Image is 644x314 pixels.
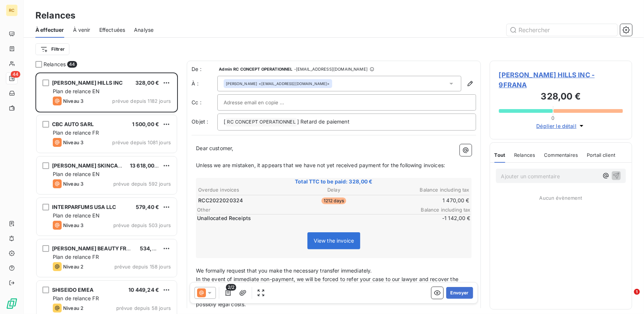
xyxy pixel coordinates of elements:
h3: 328,00 € [499,90,623,105]
span: [ [224,118,225,125]
span: [PERSON_NAME] BEAUTY FRANCE SAS [52,245,153,251]
td: 1 470,00 € [380,196,470,205]
span: CBC AUTO SARL [52,121,94,127]
th: Delay [289,186,379,194]
span: 534,00 € [140,245,163,251]
span: Dear customer, [196,145,233,151]
span: prévue depuis 158 jours [114,264,171,270]
span: INTERPARFUMS USA LLC [52,204,116,210]
button: Envoyer [446,287,473,299]
h3: Relances [35,9,75,22]
span: [PERSON_NAME] HILLS INC [52,80,123,86]
span: Tout [495,152,506,158]
span: [PERSON_NAME] [226,81,257,86]
span: Total TTC to be paid: 328,00 € [197,178,471,185]
span: prévue depuis 503 jours [113,222,171,228]
div: <[EMAIL_ADDRESS][DOMAIN_NAME]> [226,81,330,86]
span: - [EMAIL_ADDRESS][DOMAIN_NAME] [294,67,368,71]
span: Plan de relance FR [53,129,99,136]
span: Niveau 3 [63,181,83,187]
span: À venir [73,26,90,34]
span: prévue depuis 592 jours [113,181,171,187]
span: Relances [44,61,66,68]
span: -1 142,00 € [426,215,471,222]
span: 2/2 [226,284,236,291]
button: Filtrer [35,43,69,55]
span: Portail client [587,152,615,158]
span: 1212 days [321,197,346,204]
input: Adresse email en copie ... [224,97,303,108]
span: Niveau 2 [63,305,83,311]
span: Unallocated Receipts [197,215,425,222]
div: grid [35,72,178,314]
span: Unless we are mistaken, it appears that we have not yet received payment for the following invoices: [196,162,445,168]
span: Niveau 3 [63,98,83,104]
img: Logo LeanPay [6,298,18,310]
span: Analyse [134,26,154,34]
div: RC [6,4,18,16]
span: prévue depuis 58 jours [116,305,171,311]
span: Commentaires [544,152,578,158]
span: À effectuer [35,26,64,34]
button: Déplier le détail [534,122,588,130]
input: Rechercher [507,24,617,36]
span: Niveau 3 [63,222,83,228]
span: SHISEIDO EMEA [52,287,93,293]
span: Plan de relance EN [53,212,100,219]
span: 44 [11,71,20,78]
span: 1 [634,289,640,295]
span: 44 [67,61,77,68]
span: 1 500,00 € [132,121,159,127]
span: Plan de relance EN [53,171,100,177]
span: 579,40 € [136,204,159,210]
span: Déplier le détail [537,122,577,130]
span: [PERSON_NAME] HILLS INC - 9FRANA [499,70,623,90]
span: View the invoice [314,237,354,244]
span: Balance including tax [421,207,471,213]
span: 0 [552,115,555,121]
span: Plan de relance EN [53,88,100,94]
span: Objet : [192,118,208,125]
span: We formally request that you make the necessary transfer immediately. [196,267,372,274]
th: Overdue invoices [198,186,288,194]
span: Aucun évènement [540,195,582,201]
span: [PERSON_NAME] SKINCARE [52,162,124,169]
span: Other [197,207,421,213]
span: RCC2022020324 [198,197,243,204]
span: 328,00 € [135,80,159,86]
span: Niveau 3 [63,139,83,145]
span: Niveau 2 [63,264,83,270]
span: 13 618,00 € [130,162,159,169]
span: RC CONCEPT OPERATIONNEL [226,118,296,126]
label: Cc : [192,99,217,106]
span: Admin RC CONCEPT OPERATIONNEL [219,67,292,71]
span: prévue depuis 1081 jours [112,139,171,145]
a: 44 [6,72,17,84]
span: Plan de relance FR [53,254,99,260]
span: Relances [514,152,535,158]
label: À : [192,80,217,87]
span: Plan de relance FR [53,295,99,301]
span: In the event of immediate non-payment, we will be forced to refer your case to our lawyer and rec... [196,276,460,291]
th: Balance including tax [380,186,470,194]
span: 10 449,24 € [128,287,159,293]
span: De : [192,65,217,73]
span: ] Retard de paiement [297,118,349,125]
span: prévue depuis 1182 jours [112,98,171,104]
span: Effectuées [99,26,125,34]
iframe: Intercom live chat [619,289,637,307]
